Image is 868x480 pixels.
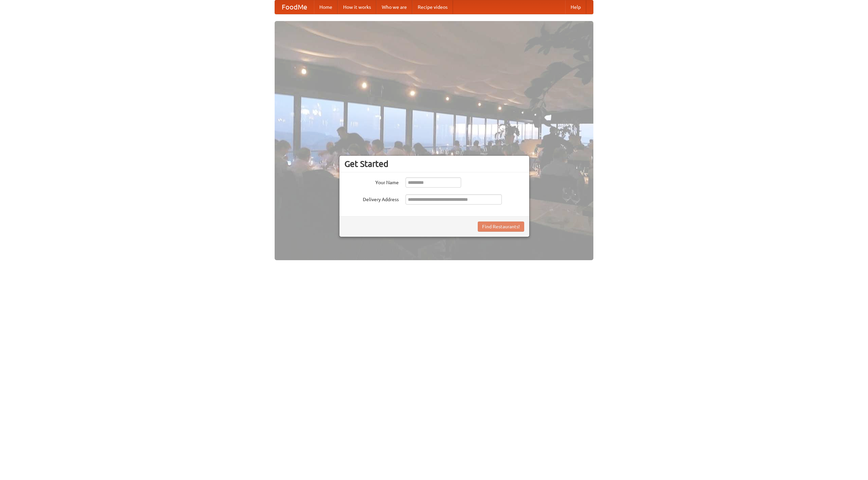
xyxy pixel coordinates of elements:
button: Find Restaurants! [478,222,524,232]
a: FoodMe [275,0,314,14]
a: Who we are [376,0,412,14]
a: How it works [338,0,376,14]
a: Help [565,0,586,14]
h3: Get Started [344,159,524,169]
a: Recipe videos [412,0,453,14]
a: Home [314,0,338,14]
label: Your Name [344,177,399,186]
label: Delivery Address [344,194,399,203]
